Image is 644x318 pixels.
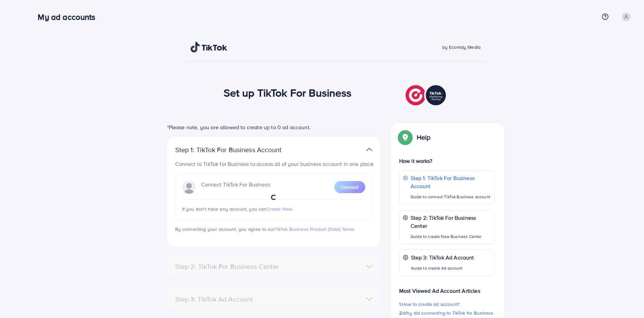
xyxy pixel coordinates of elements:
[366,145,372,154] img: TikTok partner
[411,253,474,261] p: Step 3: TikTok Ad Account
[411,174,491,190] p: Step 1: TikTok For Business Account
[442,44,481,50] span: by Ecomdy Media
[167,123,380,131] p: *Please note, you are allowed to create up to 0 ad account.
[399,281,495,295] p: Most Viewed Ad Account Articles
[190,42,227,52] img: TikTok
[38,12,101,22] h3: My ad accounts
[411,233,491,241] p: Guide to create New Business Center
[411,264,474,272] p: Guide to create Ad account
[411,214,491,230] p: Step 2: TikTok For Business Center
[417,133,431,141] p: Help
[406,83,448,107] img: TikTok partner
[224,86,352,99] h1: Set up TikTok For Business
[399,157,495,165] p: How it works?
[399,300,495,308] p: 1.
[402,301,460,308] span: How to create ad account?
[175,146,303,154] p: Step 1: TikTok For Business Account
[399,131,411,143] img: Popup guide
[411,193,491,201] p: Guide to connect TikTok Business account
